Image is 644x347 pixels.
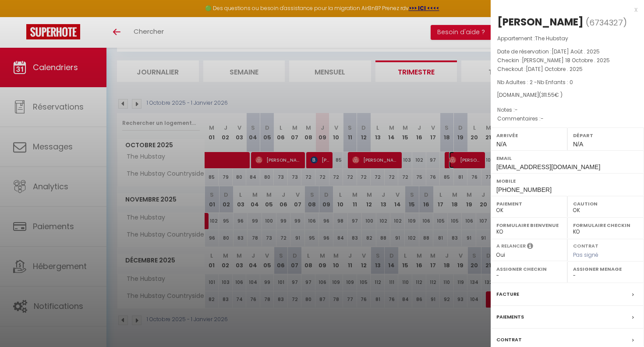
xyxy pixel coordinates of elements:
span: [PERSON_NAME] 18 Octobre . 2025 [522,57,610,64]
label: Arrivée [496,131,562,140]
label: A relancer [496,242,526,250]
span: N/A [573,141,583,148]
span: The Hubstay [535,35,568,42]
label: Assigner Menage [573,265,638,273]
span: Nb Adultes : 2 - [497,78,573,86]
p: Notes : [497,106,637,114]
p: Commentaires : [497,114,637,123]
p: Checkout : [497,65,637,74]
label: Caution [573,199,638,208]
span: [EMAIL_ADDRESS][DOMAIN_NAME] [496,163,600,170]
label: Facture [496,290,519,299]
span: [DATE] Octobre . 2025 [526,65,583,73]
i: Sélectionner OUI si vous souhaiter envoyer les séquences de messages post-checkout [527,242,533,252]
p: Date de réservation : [497,47,637,56]
span: ( ) [586,16,627,28]
label: Assigner Checkin [496,265,562,273]
span: Nb Enfants : 0 [537,78,573,86]
label: Paiements [496,312,524,322]
span: 311.55 [541,91,555,99]
span: - [515,106,518,113]
label: Formulaire Checkin [573,221,638,230]
span: N/A [496,141,506,148]
div: [DOMAIN_NAME] [497,91,637,99]
label: Formulaire Bienvenue [496,221,562,230]
p: Appartement : [497,34,637,43]
div: [PERSON_NAME] [497,15,584,29]
p: Checkin : [497,56,637,65]
label: Contrat [496,335,522,344]
span: [DATE] Août . 2025 [552,48,600,55]
label: Départ [573,131,638,140]
span: ( € ) [539,91,563,99]
label: Paiement [496,199,562,208]
span: Pas signé [573,251,598,258]
label: Contrat [573,242,598,248]
label: Email [496,154,638,163]
span: [PHONE_NUMBER] [496,186,552,193]
div: x [491,4,637,15]
span: 6734327 [589,17,623,28]
span: - [541,115,544,122]
label: Mobile [496,177,638,185]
